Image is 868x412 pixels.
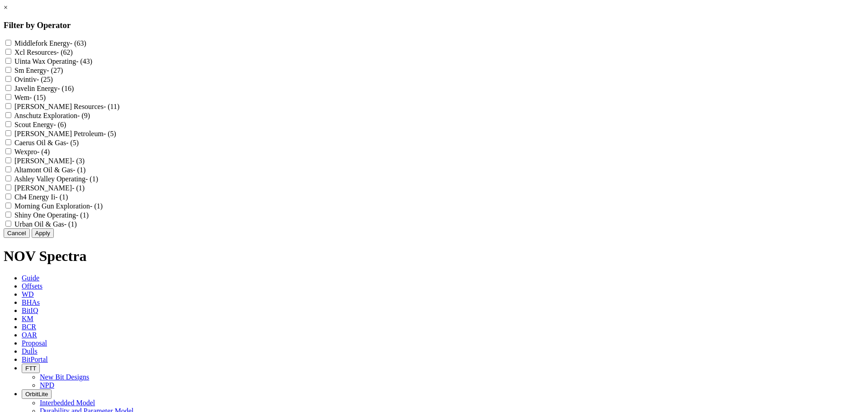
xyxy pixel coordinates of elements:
span: Guide [22,274,39,282]
span: OAR [22,331,37,339]
label: Caerus Oil & Gas [14,139,79,147]
label: Uinta Wax Operating [14,57,92,65]
span: - (5) [66,139,79,147]
label: Ch4 Energy Ii [14,193,68,201]
span: WD [22,290,34,298]
label: [PERSON_NAME] Petroleum [14,130,116,137]
label: Sm Energy [14,66,63,74]
span: BHAs [22,298,40,306]
label: Wem [14,94,46,101]
span: BitIQ [22,307,38,314]
span: FTT [25,365,36,372]
button: Apply [32,228,54,238]
span: - (16) [57,85,74,92]
label: Morning Gun Exploration [14,202,103,210]
label: Middlefork Energy [14,39,86,47]
span: - (1) [64,220,77,228]
span: - (1) [55,193,68,201]
span: - (6) [53,121,66,128]
span: Dulls [22,347,38,355]
label: Javelin Energy [14,85,74,92]
span: - (43) [76,57,92,65]
span: Offsets [22,282,42,290]
span: - (27) [47,66,63,74]
span: - (3) [72,157,85,165]
label: Ashley Valley Operating [14,175,98,183]
span: BitPortal [22,355,48,363]
label: Urban Oil & Gas [14,220,77,228]
span: - (62) [57,48,73,56]
span: - (11) [104,103,119,110]
span: - (1) [73,166,85,174]
span: - (63) [70,39,86,47]
span: - (1) [72,184,85,192]
span: - (15) [29,94,46,101]
label: Shiny One Operating [14,211,89,219]
span: Proposal [22,339,47,347]
a: NPD [40,381,54,389]
label: [PERSON_NAME] [14,157,85,165]
span: OrbitLite [25,391,48,398]
label: Anschutz Exploration [14,112,90,119]
label: Wexpro [14,148,50,156]
button: Cancel [4,228,30,238]
label: [PERSON_NAME] [14,184,85,192]
label: Altamont Oil & Gas [14,166,85,174]
h3: Filter by Operator [4,20,864,30]
label: Ovintiv [14,76,53,83]
span: - (1) [90,202,103,210]
label: Xcl Resources [14,48,73,56]
span: - (1) [85,175,98,183]
a: × [4,4,8,11]
span: - (1) [76,211,89,219]
span: - (9) [77,112,90,119]
a: Interbedded Model [40,399,95,407]
span: KM [22,315,33,322]
label: [PERSON_NAME] Resources [14,103,119,110]
span: - (4) [37,148,50,156]
span: - (5) [104,130,116,137]
span: BCR [22,323,36,331]
a: New Bit Designs [40,373,89,381]
h1: NOV Spectra [4,248,864,265]
span: - (25) [37,76,53,83]
label: Scout Energy [14,121,66,128]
